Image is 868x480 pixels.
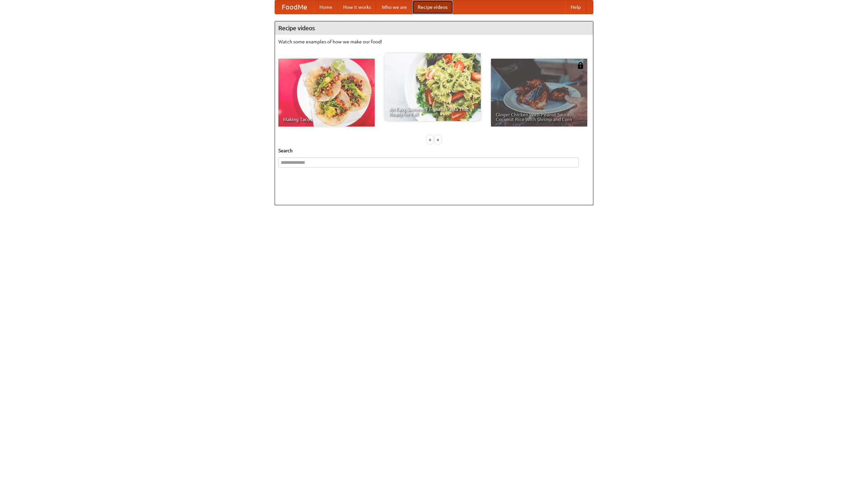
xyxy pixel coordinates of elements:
a: Recipe videos [412,0,453,14]
a: Who we are [376,0,412,14]
span: Making Tacos [283,117,370,122]
img: 483408.png [577,62,584,69]
a: Home [314,0,338,14]
div: « [427,135,433,144]
a: Making Tacos [278,59,375,127]
span: An Easy, Summery Tomato Pasta That's Ready for Fall [389,107,476,116]
h5: Search [278,147,590,154]
div: » [435,135,441,144]
a: An Easy, Summery Tomato Pasta That's Ready for Fall [384,53,481,121]
a: How it works [338,0,376,14]
a: Help [565,0,586,14]
a: FoodMe [275,0,314,14]
p: Watch some examples of how we make our food! [278,38,590,45]
h4: Recipe videos [275,21,593,35]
